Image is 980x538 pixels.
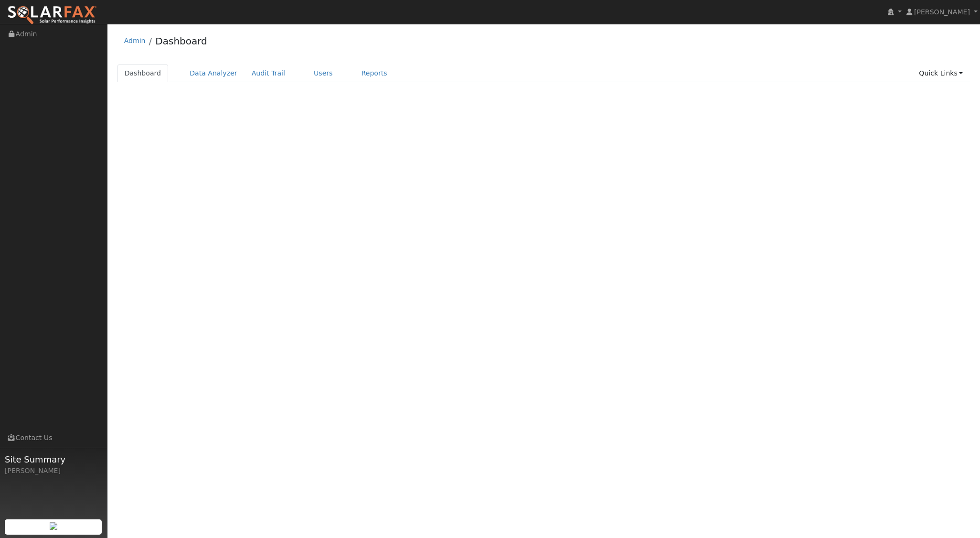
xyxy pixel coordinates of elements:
[182,65,245,82] a: Data Analyzer
[7,5,97,25] img: SolarFax
[914,8,970,16] span: [PERSON_NAME]
[117,65,169,82] a: Dashboard
[307,65,340,82] a: Users
[5,466,102,476] div: [PERSON_NAME]
[155,35,207,47] a: Dashboard
[354,65,394,82] a: Reports
[5,453,102,466] span: Site Summary
[50,522,57,530] img: retrieve
[245,65,292,82] a: Audit Trail
[124,37,146,44] a: Admin
[912,65,970,82] a: Quick Links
